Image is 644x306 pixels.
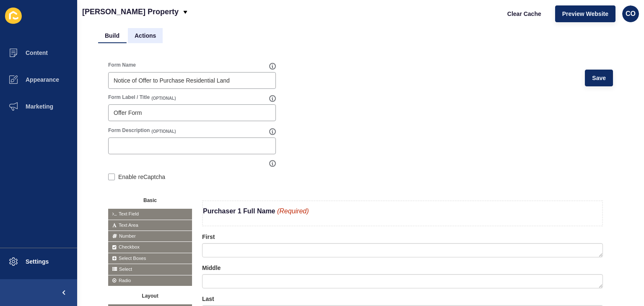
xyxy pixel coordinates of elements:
[202,295,214,303] label: Last
[562,10,608,18] span: Preview Website
[202,233,215,241] label: First
[585,70,613,86] button: Save
[108,220,192,231] span: Text Area
[507,10,541,18] span: Clear Cache
[108,242,192,252] span: Checkbox
[277,207,309,215] span: (Required)
[108,94,150,101] label: Form Label / Title
[151,96,176,101] span: (OPTIONAL)
[98,28,126,43] li: Build
[108,194,192,205] button: Basic
[500,5,548,22] button: Clear Cache
[108,231,192,241] span: Number
[108,264,192,275] span: Select
[128,28,163,43] li: Actions
[108,275,192,286] span: Radio
[203,207,275,215] b: Purchaser 1 Full Name
[82,1,179,22] p: [PERSON_NAME] Property
[108,127,150,134] label: Form Description
[108,62,136,68] label: Form Name
[555,5,615,22] button: Preview Website
[108,290,192,300] button: Layout
[626,10,636,18] span: CO
[202,264,221,272] label: Middle
[108,209,192,219] span: Text Field
[592,74,606,82] span: Save
[108,253,192,264] span: Select Boxes
[118,173,165,181] label: Enable reCaptcha
[151,129,176,135] span: (OPTIONAL)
